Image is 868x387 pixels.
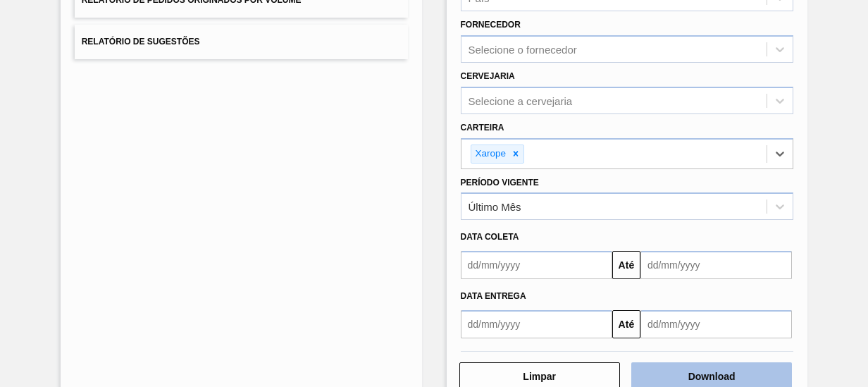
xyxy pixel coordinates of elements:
[461,291,526,301] span: Data Entrega
[469,94,573,106] div: Selecione a cervejaria
[612,310,640,338] button: Até
[469,201,521,213] div: Último Mês
[640,251,792,279] input: dd/mm/yyyy
[75,25,408,59] button: Relatório de Sugestões
[461,178,539,188] label: Período Vigente
[471,145,509,163] div: Xarope
[461,71,515,81] label: Cervejaria
[612,251,640,279] button: Até
[461,232,519,242] span: Data coleta
[461,310,612,338] input: dd/mm/yyyy
[461,20,521,30] label: Fornecedor
[461,251,612,279] input: dd/mm/yyyy
[640,310,792,338] input: dd/mm/yyyy
[469,44,577,56] div: Selecione o fornecedor
[82,37,200,47] span: Relatório de Sugestões
[461,123,504,133] label: Carteira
